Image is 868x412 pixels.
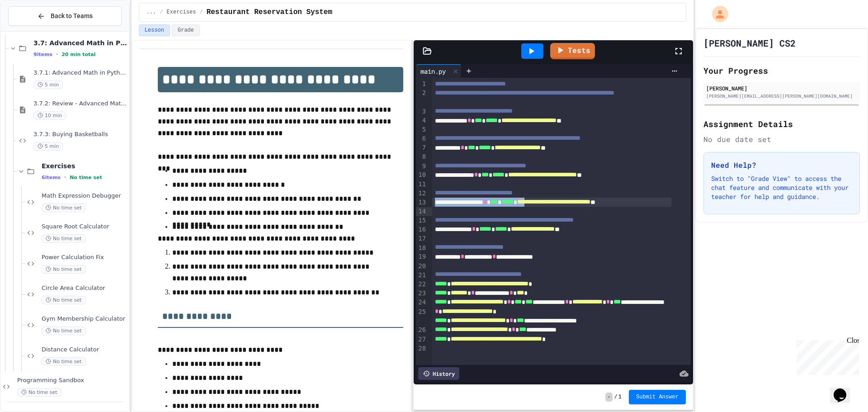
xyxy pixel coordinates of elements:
span: 3.7.1: Advanced Math in Python [33,69,127,77]
div: 22 [416,280,427,289]
span: No time set [17,388,61,397]
div: My Account [703,4,731,24]
div: 27 [416,335,427,344]
span: 10 min [33,111,66,120]
div: 6 [416,134,427,143]
span: • [64,174,66,181]
div: 9 [416,162,427,171]
div: History [418,367,459,380]
span: ... [146,9,156,16]
span: No time set [70,175,102,180]
div: 26 [416,326,427,335]
p: Switch to "Grade View" to access the chat feature and communicate with your teacher for help and ... [711,174,852,201]
div: 23 [416,289,427,298]
span: 3.7.3: Buying Basketballs [33,131,127,138]
span: Exercises [42,162,127,170]
button: Submit Answer [629,390,686,404]
button: Back to Teams [8,6,122,26]
div: 4 [416,116,427,125]
span: 3.7.2: Review - Advanced Math in Python [33,100,127,108]
div: 24 [416,298,427,307]
span: / [614,393,618,401]
div: main.py [416,64,462,78]
a: Tests [550,43,595,59]
span: 3.7: Advanced Math in Python [33,39,127,47]
div: 13 [416,198,427,207]
h3: Need Help? [711,160,852,170]
h1: [PERSON_NAME] CS2 [703,37,796,49]
span: Programming Sandbox [17,377,127,384]
div: 7 [416,143,427,152]
span: Submit Answer [636,393,679,401]
h2: Assignment Details [703,118,860,130]
div: 16 [416,225,427,234]
div: 28 [416,344,427,353]
div: main.py [416,66,450,76]
div: 10 [416,170,427,180]
div: [PERSON_NAME][EMAIL_ADDRESS][PERSON_NAME][DOMAIN_NAME] [706,93,857,99]
span: No time set [42,296,86,304]
div: [PERSON_NAME] [706,84,857,92]
div: 18 [416,244,427,253]
span: No time set [42,357,86,366]
span: No time set [42,265,86,274]
span: • [56,51,58,58]
button: Lesson [139,24,170,36]
span: Math Expression Debugger [42,192,127,200]
div: No due date set [703,134,860,145]
div: 19 [416,252,427,261]
span: Exercises [167,9,196,16]
span: Distance Calculator [42,346,127,354]
div: Chat with us now!Close [4,4,62,57]
span: Restaurant Reservation System [207,7,332,18]
span: Gym Membership Calculator [42,315,127,323]
span: / [199,9,203,16]
iframe: chat widget [793,336,859,375]
button: Grade [172,24,200,36]
span: No time set [42,327,86,335]
div: 12 [416,189,427,198]
span: - [605,393,612,402]
div: 20 [416,262,427,271]
span: 9 items [33,52,52,57]
span: 5 min [33,142,63,151]
div: 8 [416,152,427,161]
h2: Your Progress [703,64,860,77]
div: 3 [416,107,427,116]
div: 1 [416,80,427,89]
span: Circle Area Calculator [42,284,127,292]
div: 2 [416,89,427,107]
span: Back to Teams [51,11,93,21]
span: No time set [42,234,86,243]
span: Power Calculation Fix [42,254,127,261]
div: 21 [416,271,427,280]
div: 14 [416,207,427,216]
span: 1 [618,393,622,401]
span: 5 min [33,81,63,89]
span: Square Root Calculator [42,223,127,231]
span: 20 min total [61,52,95,57]
div: 11 [416,180,427,189]
div: 15 [416,216,427,225]
span: No time set [42,204,86,212]
div: 25 [416,308,427,326]
div: 5 [416,125,427,134]
span: 6 items [42,175,61,180]
iframe: chat widget [830,376,859,403]
div: 17 [416,234,427,243]
span: / [160,9,163,16]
